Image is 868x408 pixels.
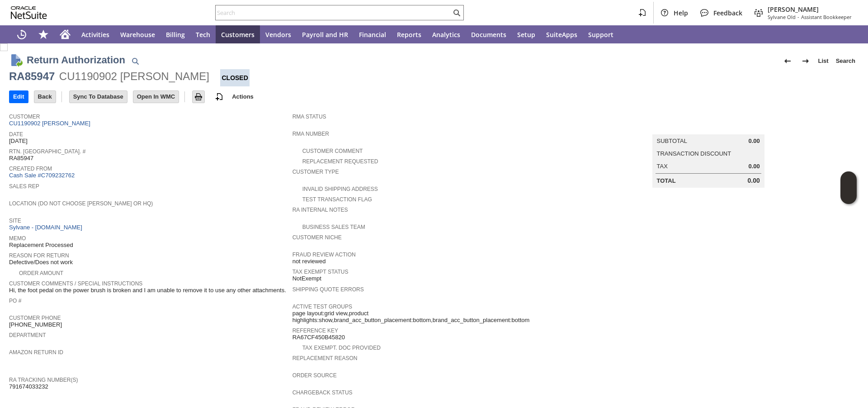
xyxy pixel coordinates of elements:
[11,6,47,19] svg: logo
[76,25,115,43] a: Activities
[9,259,73,266] span: Defective/Does not work
[815,54,832,68] a: List
[292,251,356,258] a: Fraud Review Action
[54,25,76,43] a: Home
[292,355,358,361] a: Replacement reason
[832,54,859,68] a: Search
[120,30,155,39] span: Warehouse
[216,7,451,18] input: Search
[9,148,85,155] a: Rtn. [GEOGRAPHIC_DATA]. #
[9,183,39,190] a: Sales Rep
[748,138,759,145] span: 0.00
[133,91,179,103] input: Open In WMC
[196,30,210,39] span: Tech
[9,280,142,287] a: Customer Comments / Special Instructions
[768,5,852,14] span: [PERSON_NAME]
[292,372,337,379] a: Order Source
[9,91,28,103] input: Edit
[782,56,793,66] img: Previous
[292,304,352,310] a: Active Test Groups
[214,91,225,102] img: add-record.svg
[451,7,462,18] svg: Search
[292,389,353,396] a: Chargeback Status
[27,52,125,67] h1: Return Authorization
[302,345,381,351] a: Tax Exempt. Doc Provided
[302,196,372,203] a: Test Transaction Flag
[81,30,109,39] span: Activities
[193,91,204,103] input: Print
[220,69,249,86] div: Closed
[292,169,339,175] a: Customer Type
[9,120,93,127] a: CU1190902 [PERSON_NAME]
[292,310,571,324] span: page layout:grid view,product highlights:show,brand_acc_button_placement:bottom,brand_acc_button_...
[748,163,759,170] span: 0.00
[354,25,392,43] a: Financial
[33,25,54,43] div: Shortcuts
[674,9,688,17] span: Help
[292,327,338,334] a: Reference Key
[9,172,75,179] a: Cash Sale #C709232762
[292,114,326,120] a: RMA Status
[292,286,364,293] a: Shipping Quote Errors
[216,25,260,43] a: Customers
[265,30,291,39] span: Vendors
[9,377,78,383] a: RA Tracking Number(s)
[9,332,46,338] a: Department
[130,56,141,66] img: Quick Find
[840,188,857,204] span: Oracle Guided Learning Widget. To move around, please hold and drag
[60,29,71,40] svg: Home
[466,25,512,43] a: Documents
[9,69,55,84] div: RA85947
[297,25,354,43] a: Payroll and HR
[292,334,345,341] span: RA67CF450B45820
[34,91,56,103] input: Back
[657,150,731,157] a: Transaction Discount
[427,25,466,43] a: Analytics
[9,315,61,321] a: Customer Phone
[115,25,160,43] a: Warehouse
[9,131,23,138] a: Date
[583,25,619,43] a: Support
[221,30,255,39] span: Customers
[588,30,613,39] span: Support
[166,30,185,39] span: Billing
[11,25,33,43] a: Recent Records
[9,235,26,242] a: Memo
[292,234,342,241] a: Customer Niche
[59,69,209,84] div: CU1190902 [PERSON_NAME]
[652,120,764,134] caption: Summary
[19,270,63,276] a: Order Amount
[801,14,852,20] span: Assistant Bookkeeper
[768,14,796,20] span: Sylvane Old
[9,200,153,207] a: Location (Do Not Choose [PERSON_NAME] or HQ)
[190,25,216,43] a: Tech
[9,114,40,120] a: Customer
[512,25,541,43] a: Setup
[292,258,326,265] span: not reviewed
[292,275,321,282] span: NotExempt
[228,93,257,100] a: Actions
[657,177,676,184] a: Total
[9,383,48,390] span: 791674033232
[471,30,506,39] span: Documents
[748,177,760,185] span: 0.00
[9,138,28,145] span: [DATE]
[292,131,329,137] a: RMA Number
[840,171,857,204] iframe: Click here to launch Oracle Guided Learning Help Panel
[713,9,742,17] span: Feedback
[9,287,286,294] span: Hi, the foot pedal on the power brush is broken and I am unable to remove it to use any other att...
[517,30,535,39] span: Setup
[302,148,363,154] a: Customer Comment
[9,166,52,172] a: Created From
[657,163,668,170] a: Tax
[9,218,21,224] a: Site
[9,242,73,249] span: Replacement Processed
[9,349,63,356] a: Amazon Return ID
[9,224,85,231] a: Sylvane - [DOMAIN_NAME]
[302,186,378,192] a: Invalid Shipping Address
[541,25,583,43] a: SuiteApps
[70,91,127,103] input: Sync To Database
[9,252,69,259] a: Reason For Return
[800,56,811,66] img: Next
[9,155,33,162] span: RA85947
